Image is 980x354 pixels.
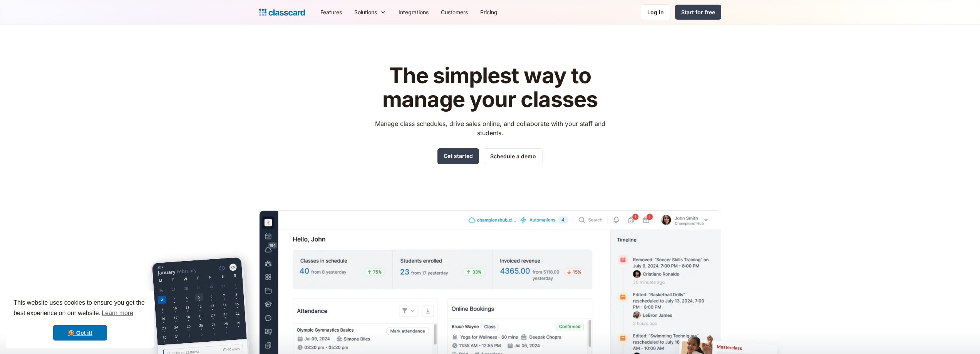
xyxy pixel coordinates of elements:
a: Features [314,3,348,21]
div: Solutions [354,8,377,16]
a: Pricing [474,3,504,21]
div: cookieconsent [6,291,154,348]
span: This website uses cookies to ensure you get the best experience on our website. [13,298,147,319]
a: learn more about cookies [101,307,134,319]
a: Start for free [675,5,721,20]
a: Integrations [392,3,435,21]
h1: The simplest way to manage your classes [368,64,612,111]
a: home [259,7,305,18]
a: Customers [435,3,474,21]
div: Solutions [348,3,392,21]
div: Start for free [681,8,715,16]
a: Get started [437,148,479,164]
a: dismiss cookie message [53,325,107,341]
a: Log in [641,4,670,20]
a: Schedule a demo [484,148,543,164]
div: Log in [647,8,664,16]
p: Manage class schedules, drive sales online, and collaborate with your staff and students. [368,119,612,138]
